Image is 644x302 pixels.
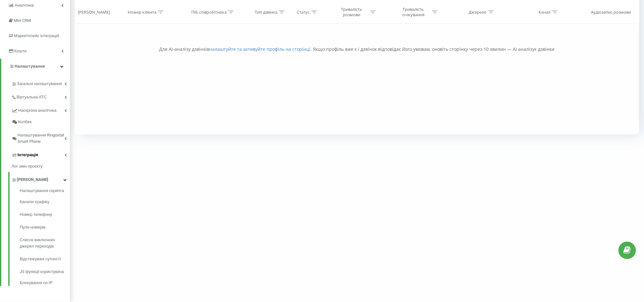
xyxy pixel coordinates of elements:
div: Для AI-аналізу дзвінків . Якщо профіль вже є і дзвінок відповідає його умовам, оновіть сторінку ч... [75,46,639,52]
a: налаштуйте та активуйте профіль на сторінці [209,46,310,52]
div: Тип дзвінка [255,9,277,15]
div: Канал [539,9,551,15]
span: Налаштування Ringostat Smart Phone [17,132,64,145]
div: ПІБ співробітника [191,9,227,15]
a: [PERSON_NAME] [11,172,70,185]
span: Відстежувані сутності [20,256,61,262]
a: Налаштування [1,59,70,74]
span: Інтеграція [17,152,38,158]
div: Номер клієнта [128,9,156,15]
a: Віртуальна АТС [11,90,70,103]
div: Тривалість розмови [335,7,369,17]
a: Загальні налаштування [11,76,70,90]
span: Маркетплейс інтеграцій [14,33,59,38]
span: Колбек [18,119,31,125]
a: Блокування по IP [20,278,70,286]
div: Аудіозапис розмови [591,9,631,15]
span: Налаштування [15,64,45,69]
a: Відстежувані сутності [20,253,70,265]
span: Налаштування скрипта [20,188,64,194]
span: Аналiтика [15,3,34,8]
div: [PERSON_NAME] [78,9,110,15]
span: Наскрізна аналітика [18,107,57,114]
a: Колбек [11,116,70,128]
a: Пули номерів [20,221,70,234]
span: Пули номерів [20,224,45,231]
a: Список виключних джерел переходів [20,234,70,253]
span: Загальні налаштування [17,81,62,87]
a: Номер телефону [20,208,70,221]
a: Інтеграція [11,147,70,161]
a: Налаштування Ringostat Smart Phone [11,128,70,147]
div: Джерело [469,9,487,15]
span: [PERSON_NAME] [17,177,48,183]
div: Тривалість очікування [397,7,430,17]
span: JS функції користувача [20,269,64,275]
div: Статус [297,9,310,15]
a: Наскрізна аналітика [11,103,70,116]
span: Блокування по IP [20,280,52,286]
span: Кошти [14,49,26,53]
span: Mini CRM [14,18,31,23]
a: JS функції користувача [20,265,70,278]
span: Віртуальна АТС [17,94,47,100]
span: Канали трафіку [20,199,49,205]
span: Лог змін проєкту [11,163,43,170]
span: Номер телефону [20,211,52,218]
span: Список виключних джерел переходів [20,237,67,250]
a: Лог змін проєкту [11,161,70,172]
a: Налаштування скрипта [20,188,70,196]
a: Канали трафіку [20,196,70,208]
